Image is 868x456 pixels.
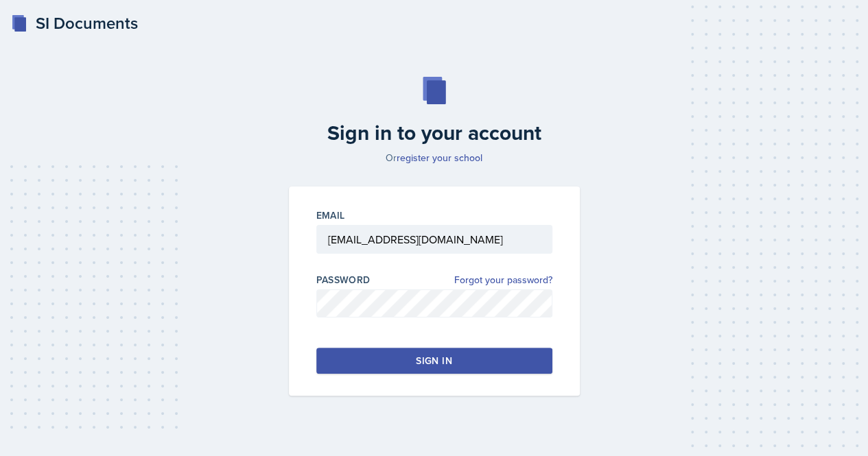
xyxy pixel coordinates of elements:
[416,354,451,368] div: Sign in
[316,225,552,254] input: Email
[316,208,345,222] label: Email
[281,121,588,145] h2: Sign in to your account
[316,348,552,374] button: Sign in
[316,273,371,287] label: Password
[281,151,588,165] p: Or
[454,273,552,287] a: Forgot your password?
[397,151,482,165] a: register your school
[11,11,138,36] a: SI Documents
